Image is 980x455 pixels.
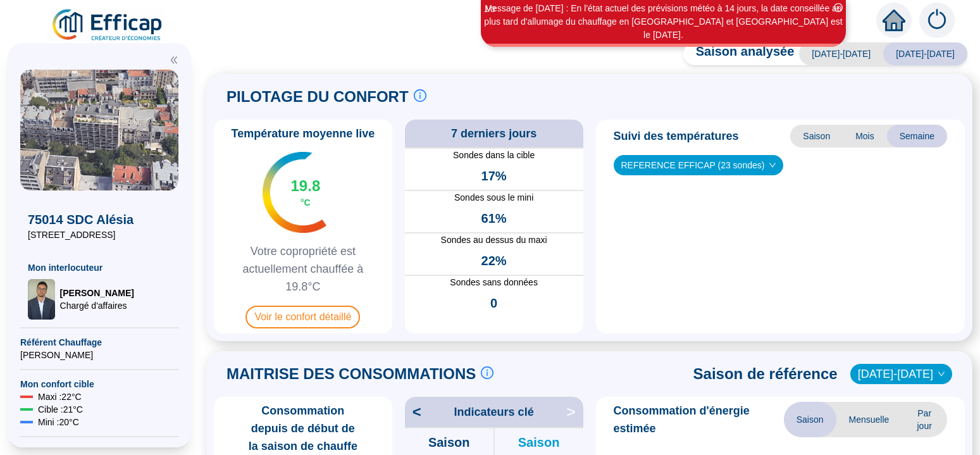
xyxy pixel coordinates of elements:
[20,378,178,390] span: Mon confort cible
[291,176,321,196] span: 19.8
[38,416,79,428] span: Mini : 20 °C
[938,370,945,378] span: down
[784,402,836,437] span: Saison
[834,3,843,12] span: close-circle
[28,279,55,320] img: Chargé d'affaires
[769,161,776,169] span: down
[481,209,507,227] span: 61%
[38,390,82,403] span: Maxi : 22 °C
[245,306,360,328] span: Voir le confort détaillé
[614,127,739,145] span: Suivi des températures
[405,191,583,204] span: Sondes sous le mini
[451,125,537,142] span: 7 derniers jours
[790,125,843,147] span: Saison
[405,234,583,247] span: Sondes au dessus du maxi
[219,402,387,455] span: Consommation depuis de début de la saison de chauffe
[490,294,497,312] span: 0
[693,364,838,384] span: Saison de référence
[224,125,383,142] span: Température moyenne live
[683,42,795,65] span: Saison analysée
[51,8,165,43] img: efficap energie logo
[226,364,476,384] span: MAITRISE DES CONSOMMATIONS
[836,402,902,437] span: Mensuelle
[858,365,945,383] span: 2023-2024
[566,402,583,422] span: >
[481,252,507,270] span: 22%
[263,152,326,233] img: indicateur températures
[405,149,583,162] span: Sondes dans la cible
[405,402,421,422] span: <
[20,349,178,361] span: [PERSON_NAME]
[481,167,507,185] span: 17%
[405,276,583,289] span: Sondes sans données
[38,403,83,416] span: Cible : 21 °C
[226,87,409,107] span: PILOTAGE DU CONFORT
[28,228,171,241] span: [STREET_ADDRESS]
[414,89,426,102] span: info-circle
[883,9,905,32] span: home
[919,3,955,38] img: alerts
[621,156,776,175] span: REFERENCE EFFICAP (23 sondes)
[60,287,134,299] span: [PERSON_NAME]
[887,125,947,147] span: Semaine
[454,403,534,421] span: Indicateurs clé
[484,4,495,14] i: 1 / 3
[60,299,134,312] span: Chargé d'affaires
[28,211,171,228] span: 75014 SDC Alésia
[20,336,178,349] span: Référent Chauffage
[481,366,493,379] span: info-circle
[483,2,844,42] div: Message de [DATE] : En l'état actuel des prévisions météo à 14 jours, la date conseillée au plus ...
[883,42,967,65] span: [DATE]-[DATE]
[843,125,887,147] span: Mois
[301,196,311,209] span: °C
[799,42,883,65] span: [DATE]-[DATE]
[219,242,387,296] span: Votre copropriété est actuellement chauffée à 19.8°C
[902,402,947,437] span: Par jour
[28,261,171,274] span: Mon interlocuteur
[614,402,784,437] span: Consommation d'énergie estimée
[170,56,178,65] span: double-left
